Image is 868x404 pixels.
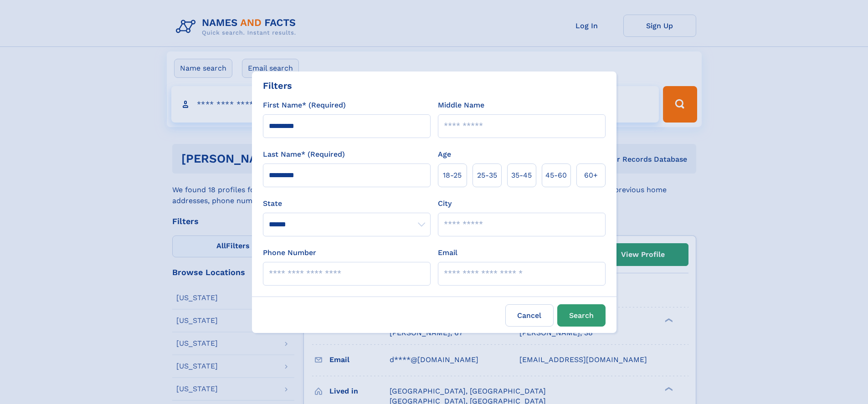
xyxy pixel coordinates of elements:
span: 25‑35 [477,170,497,181]
label: City [438,198,452,209]
label: First Name* (Required) [263,100,346,111]
span: 35‑45 [511,170,532,181]
label: Age [438,149,451,160]
label: State [263,198,431,209]
span: 60+ [584,170,598,181]
button: Search [557,304,606,327]
label: Middle Name [438,100,484,111]
span: 18‑25 [443,170,462,181]
div: Filters [263,79,292,92]
span: 45‑60 [545,170,567,181]
label: Cancel [505,304,554,327]
label: Phone Number [263,247,316,258]
label: Email [438,247,457,258]
label: Last Name* (Required) [263,149,345,160]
